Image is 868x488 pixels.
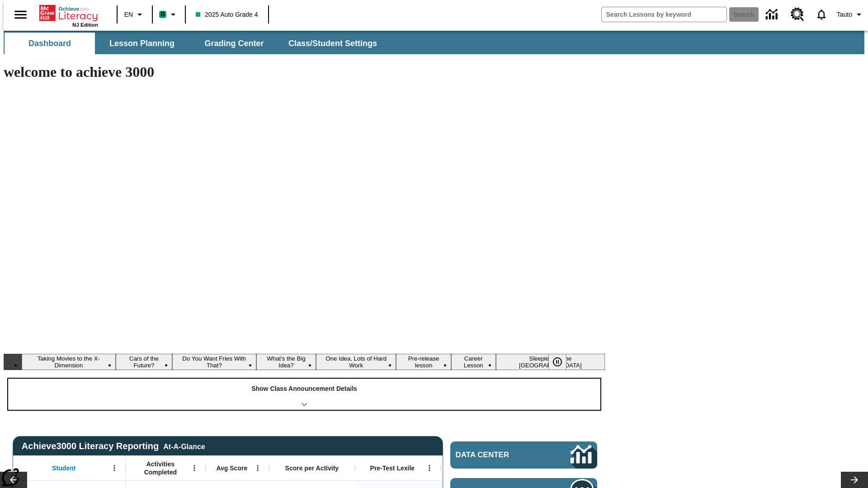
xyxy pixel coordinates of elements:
button: Slide 3 Do You Want Fries With That? [172,354,256,370]
span: EN [124,10,133,19]
a: Resource Center, Will open in new tab [785,2,810,27]
div: Show Class Announcement Details [8,379,600,410]
div: Home [39,3,98,28]
button: Open Menu [423,461,436,475]
h1: welcome to achieve 3000 [4,64,605,80]
button: Lesson Planning [97,33,187,54]
button: Slide 1 Taking Movies to the X-Dimension [22,354,116,370]
input: search field [602,7,726,22]
span: Pre-Test Lexile [370,464,415,472]
span: Activities Completed [131,460,190,476]
span: Score per Activity [285,464,339,472]
button: Grading Center [189,33,279,54]
span: Student [52,464,75,472]
span: Data Center [456,450,540,460]
a: Notifications [810,3,833,26]
button: Lesson carousel, Next [841,472,868,488]
button: Open side menu [7,1,34,28]
a: Home [39,4,98,22]
a: Data Center [760,2,785,27]
button: Class/Student Settings [281,33,384,54]
button: Slide 7 Career Lesson [451,354,496,370]
div: SubNavbar [4,31,864,54]
a: Data Center [450,441,597,469]
span: NJ Edition [72,22,98,28]
button: Slide 4 What's the Big Idea? [256,354,316,370]
div: At-A-Glance [163,441,205,451]
button: Slide 5 One Idea, Lots of Hard Work [316,354,396,370]
p: Show Class Announcement Details [251,384,357,394]
span: Achieve3000 Literacy Reporting [22,441,205,451]
button: Boost Class color is mint green. Change class color [156,6,182,23]
button: Pause [548,354,566,370]
div: Pause [548,354,576,370]
button: Open Menu [188,461,201,475]
span: B [160,9,165,20]
button: Dashboard [5,33,95,54]
button: Profile/Settings [833,6,868,23]
div: SubNavbar [4,33,385,54]
button: Slide 8 Sleepless in the Animal Kingdom [496,354,605,370]
button: Slide 6 Pre-release lesson [396,354,451,370]
button: Open Menu [251,461,264,475]
span: Tauto [837,10,852,19]
button: Slide 2 Cars of the Future? [116,354,172,370]
span: 2025 Auto Grade 4 [196,10,258,19]
span: Avg Score [216,464,247,472]
button: Open Menu [108,461,121,475]
button: Language: EN, Select a language [120,6,149,23]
